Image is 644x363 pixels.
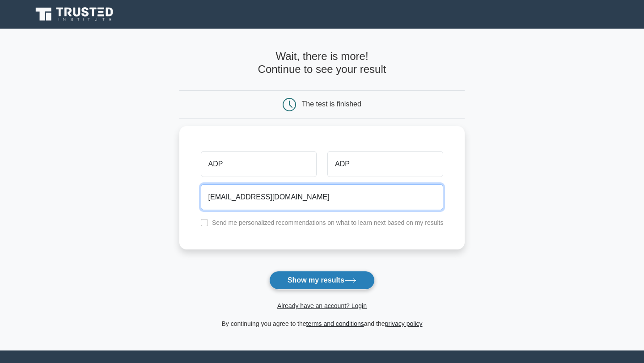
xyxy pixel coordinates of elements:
a: terms and conditions [306,320,364,327]
h4: Wait, there is more! Continue to see your result [179,50,465,76]
button: Show my results [269,271,375,290]
input: First name [201,151,317,177]
input: Last name [327,151,443,177]
div: The test is finished [302,100,361,108]
input: Email [201,184,444,210]
label: Send me personalized recommendations on what to learn next based on my results [212,219,444,226]
a: Already have an account? Login [277,302,367,309]
a: privacy policy [385,320,423,327]
div: By continuing you agree to the and the [174,318,470,329]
